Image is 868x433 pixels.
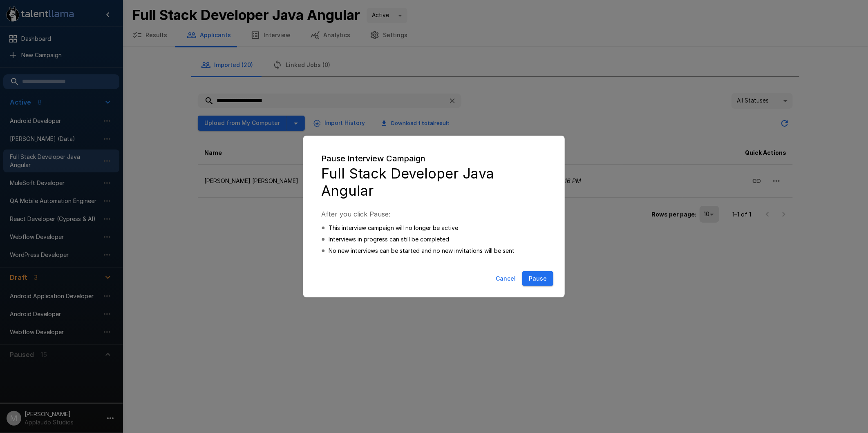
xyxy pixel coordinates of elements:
button: Pause [522,271,553,286]
button: Cancel [492,271,519,286]
p: This interview campaign will no longer be active [329,224,458,232]
p: Interviews in progress can still be completed [329,235,449,243]
p: After you click Pause: [321,209,547,219]
h4: Full Stack Developer Java Angular [321,165,547,199]
h6: Pause Interview Campaign [321,152,547,165]
p: No new interviews can be started and no new invitations will be sent [329,247,515,255]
